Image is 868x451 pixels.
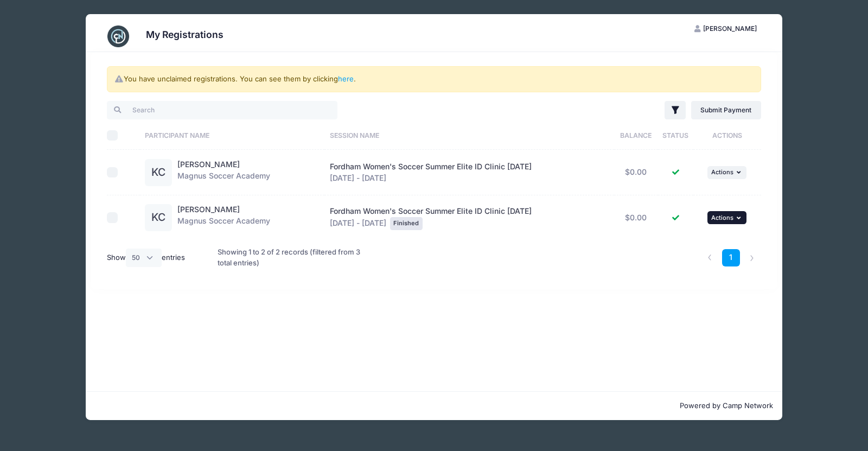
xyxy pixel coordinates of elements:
[324,121,614,150] th: Session Name: activate to sort column ascending
[145,168,172,177] a: KC
[338,74,354,83] a: here
[711,168,733,176] span: Actions
[330,206,532,215] span: Fordham Women's Soccer Summer Elite ID Clinic [DATE]
[145,159,172,186] div: KC
[126,249,162,267] select: Showentries
[330,161,609,184] div: [DATE] - [DATE]
[145,204,172,231] div: KC
[390,217,423,230] div: Finished
[107,121,139,150] th: Select All
[703,24,757,33] span: [PERSON_NAME]
[107,101,337,119] input: Search
[107,26,129,47] img: CampNetwork
[711,214,733,221] span: Actions
[693,121,761,150] th: Actions: activate to sort column ascending
[177,160,240,169] a: [PERSON_NAME]
[330,206,609,230] div: [DATE] - [DATE]
[722,249,740,267] a: 1
[146,29,224,40] h3: My Registrations
[614,121,658,150] th: Balance: activate to sort column ascending
[685,20,767,38] button: [PERSON_NAME]
[95,401,774,411] p: Powered by Camp Network
[177,159,270,186] div: Magnus Soccer Academy
[707,166,746,179] button: Actions
[145,213,172,223] a: KC
[107,249,185,267] label: Show entries
[614,150,658,195] td: $0.00
[218,240,373,275] div: Showing 1 to 2 of 2 records (filtered from 3 total entries)
[107,66,761,92] div: You have unclaimed registrations. You can see them by clicking .
[658,121,693,150] th: Status: activate to sort column ascending
[177,204,270,231] div: Magnus Soccer Academy
[614,195,658,240] td: $0.00
[140,121,325,150] th: Participant Name: activate to sort column ascending
[177,205,240,214] a: [PERSON_NAME]
[330,162,532,171] span: Fordham Women's Soccer Summer Elite ID Clinic [DATE]
[707,211,746,224] button: Actions
[691,101,761,119] a: Submit Payment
